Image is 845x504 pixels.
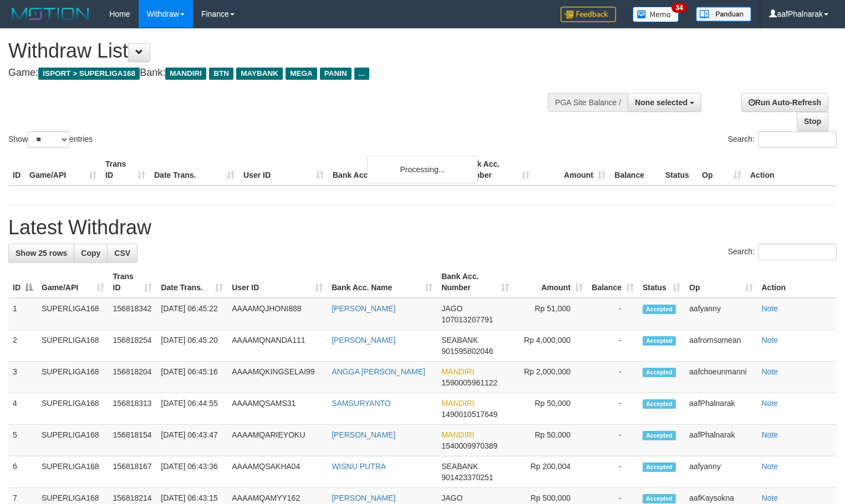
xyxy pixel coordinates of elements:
[441,410,497,419] span: Copy 1490010517649 to clipboard
[109,266,157,298] th: Trans ID: activate to sort column ascending
[758,131,837,148] input: Search:
[437,266,513,298] th: Bank Acc. Number: activate to sort column ascending
[38,68,140,80] span: ISPORT > SUPERLIGA168
[441,462,478,471] span: SEABANK
[762,493,778,502] a: Note
[109,330,157,362] td: 156818254
[685,393,757,425] td: aafPhalnarak
[209,68,233,80] span: BTN
[635,98,688,107] span: None selected
[109,456,157,488] td: 156818167
[513,393,587,425] td: Rp 50,000
[332,367,425,376] a: ANGGA [PERSON_NAME]
[328,154,458,186] th: Bank Acc. Name
[236,68,283,80] span: MAYBANK
[728,244,837,260] label: Search:
[762,336,778,344] a: Note
[37,456,109,488] td: SUPERLIGA168
[643,462,676,472] span: Accepted
[332,399,391,408] a: SAMSURYANTO
[37,362,109,393] td: SUPERLIGA168
[587,330,638,362] td: -
[114,249,130,258] span: CSV
[685,425,757,456] td: aafPhalnarak
[643,305,676,314] span: Accepted
[156,362,227,393] td: [DATE] 06:45:16
[698,154,746,186] th: Op
[320,68,352,80] span: PANIN
[685,266,757,298] th: Op: activate to sort column ascending
[28,131,69,148] select: Showentries
[37,266,109,298] th: Game/API: activate to sort column ascending
[587,393,638,425] td: -
[685,456,757,488] td: aafyanny
[628,93,701,112] button: None selected
[16,249,67,258] span: Show 25 rows
[441,378,497,387] span: Copy 1590005961122 to clipboard
[109,362,157,393] td: 156818204
[643,368,676,377] span: Accepted
[227,330,327,362] td: AAAAMQNANDA111
[728,131,837,148] label: Search:
[332,493,395,502] a: [PERSON_NAME]
[797,112,828,131] a: Stop
[8,68,552,79] h4: Game: Bank:
[696,7,751,22] img: panduan.png
[8,40,552,62] h1: Withdraw List
[441,441,497,450] span: Copy 1540009970389 to clipboard
[610,154,661,186] th: Balance
[286,68,317,80] span: MEGA
[513,266,587,298] th: Amount: activate to sort column ascending
[661,154,698,186] th: Status
[441,347,493,356] span: Copy 901595802046 to clipboard
[37,425,109,456] td: SUPERLIGA168
[587,266,638,298] th: Balance: activate to sort column ascending
[587,425,638,456] td: -
[227,266,327,298] th: User ID: activate to sort column ascending
[587,362,638,393] td: -
[37,393,109,425] td: SUPERLIGA168
[227,298,327,330] td: AAAAMQJHONI888
[8,362,37,393] td: 3
[643,399,676,409] span: Accepted
[8,330,37,362] td: 2
[8,217,837,239] h1: Latest Withdraw
[156,298,227,330] td: [DATE] 06:45:22
[441,430,474,439] span: MANDIRI
[150,154,239,186] th: Date Trans.
[165,68,206,80] span: MANDIRI
[561,7,616,22] img: Feedback.jpg
[81,249,100,258] span: Copy
[587,456,638,488] td: -
[332,304,395,313] a: [PERSON_NAME]
[685,330,757,362] td: aafromsomean
[741,93,828,112] a: Run Auto-Refresh
[762,399,778,408] a: Note
[441,336,478,344] span: SEABANK
[638,266,685,298] th: Status: activate to sort column ascending
[109,425,157,456] td: 156818154
[8,425,37,456] td: 5
[227,456,327,488] td: AAAAMQSAKHA04
[8,131,93,148] label: Show entries
[513,362,587,393] td: Rp 2,000,000
[8,456,37,488] td: 6
[513,330,587,362] td: Rp 4,000,000
[587,298,638,330] td: -
[327,266,437,298] th: Bank Acc. Name: activate to sort column ascending
[107,244,138,263] a: CSV
[441,315,493,324] span: Copy 107013207791 to clipboard
[441,304,462,313] span: JAGO
[441,473,493,482] span: Copy 901423370251 to clipboard
[8,154,25,186] th: ID
[685,298,757,330] td: aafyanny
[227,425,327,456] td: AAAAMQARIEYOKU
[534,154,610,186] th: Amount
[643,336,676,346] span: Accepted
[762,304,778,313] a: Note
[757,266,837,298] th: Action
[633,7,679,22] img: Button%20Memo.svg
[643,494,676,503] span: Accepted
[74,244,108,263] a: Copy
[156,456,227,488] td: [DATE] 06:43:36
